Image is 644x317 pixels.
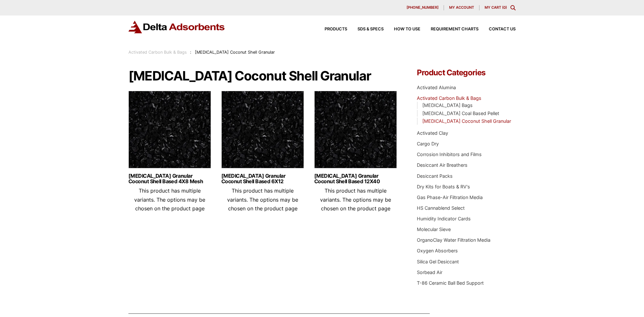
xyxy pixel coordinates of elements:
[407,6,438,9] span: [PHONE_NUMBER]
[314,27,347,31] a: Products
[417,130,448,136] a: Activated Clay
[422,111,499,116] a: [MEDICAL_DATA] Coal Based Pellet
[417,85,456,90] a: Activated Alumina
[128,69,397,83] h1: [MEDICAL_DATA] Coconut Shell Granular
[431,27,478,31] span: Requirement Charts
[417,173,453,179] a: Desiccant Packs
[417,237,490,243] a: OrganoClay Water Filtration Media
[401,5,444,10] a: [PHONE_NUMBER]
[190,50,191,55] span: :
[417,259,459,264] a: Silica Gel Desiccant
[417,280,484,286] a: T-86 Ceramic Ball Bed Support
[221,173,304,184] a: [MEDICAL_DATA] Granular Coconut Shell Based 6X12
[417,248,458,253] a: Oxygen Absorbers
[227,187,298,211] span: This product has multiple variants. The options may be chosen on the product page
[489,27,516,31] span: Contact Us
[417,269,442,275] a: Sorbead Air
[221,91,304,172] img: Activated Carbon Mesh Granular
[394,27,420,31] span: How to Use
[417,162,468,168] a: Desiccant Air Breathers
[320,187,391,211] span: This product has multiple variants. The options may be chosen on the product page
[134,187,205,211] span: This product has multiple variants. The options may be chosen on the product page
[128,91,211,172] img: Activated Carbon Mesh Granular
[449,6,474,9] span: My account
[417,227,451,232] a: Molecular Sieve
[417,195,483,200] a: Gas Phase-Air Filtration Media
[325,27,347,31] span: Products
[195,50,275,55] span: [MEDICAL_DATA] Coconut Shell Granular
[417,205,465,211] a: HS Cannablend Select
[128,50,187,55] a: Activated Carbon Bulk & Bags
[503,5,506,10] span: 0
[128,21,225,33] img: Delta Adsorbents
[444,5,479,10] a: My account
[384,27,420,31] a: How to Use
[417,184,470,189] a: Dry Kits for Boats & RV's
[128,173,211,184] a: [MEDICAL_DATA] Granular Coconut Shell Based 4X8 Mesh
[357,27,384,31] span: SDS & SPECS
[347,27,384,31] a: SDS & SPECS
[422,102,473,108] a: [MEDICAL_DATA] Bags
[510,5,516,10] div: Toggle Modal Content
[485,5,507,10] a: My Cart (0)
[417,216,471,221] a: Humidity Indicator Cards
[417,95,481,101] a: Activated Carbon Bulk & Bags
[420,27,478,31] a: Requirement Charts
[314,91,397,172] img: Activated Carbon Mesh Granular
[314,173,397,184] a: [MEDICAL_DATA] Granular Coconut Shell Based 12X40
[417,141,439,146] a: Cargo Dry
[417,152,482,157] a: Corrosion Inhibitors and Films
[422,118,511,124] a: [MEDICAL_DATA] Coconut Shell Granular
[417,69,516,77] h4: Product Categories
[478,27,516,31] a: Contact Us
